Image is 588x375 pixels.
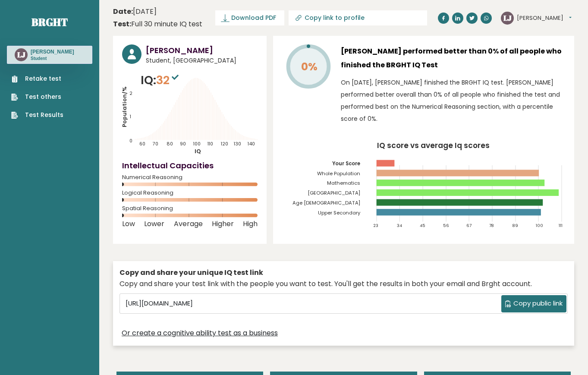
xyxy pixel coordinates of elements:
[341,44,565,72] h3: [PERSON_NAME] performed better than 0% of all people who finished the BRGHT IQ Test
[308,189,360,196] tspan: [GEOGRAPHIC_DATA]
[129,90,132,97] tspan: 2
[113,6,133,16] b: Date:
[129,138,132,144] tspan: 0
[146,56,258,65] span: Student, [GEOGRAPHIC_DATA]
[517,14,572,22] button: [PERSON_NAME]
[113,19,202,29] div: Full 30 minute IQ test
[215,10,284,25] a: Download PDF
[122,176,258,179] span: Numerical Reasoning
[144,222,164,226] span: Lower
[17,50,25,60] text: LJ
[195,147,201,155] tspan: IQ
[31,48,74,55] h3: [PERSON_NAME]
[129,114,131,120] tspan: 1
[231,13,276,22] span: Download PDF
[180,141,186,148] tspan: 90
[119,268,568,278] div: Copy and share your unique IQ test link
[174,222,203,226] span: Average
[317,170,360,177] tspan: Whole Population
[341,76,565,125] p: On [DATE], [PERSON_NAME] finished the BRGHT IQ test. [PERSON_NAME] performed better overall than ...
[489,223,494,228] tspan: 78
[152,141,158,148] tspan: 70
[503,13,512,22] text: LJ
[374,223,378,228] tspan: 23
[318,209,361,216] tspan: Upper Secondary
[193,141,201,148] tspan: 100
[167,141,173,148] tspan: 80
[212,222,234,226] span: Higher
[443,223,449,228] tspan: 56
[31,15,68,29] a: Brght
[122,191,258,195] span: Logical Reasoning
[292,199,360,206] tspan: Age [DEMOGRAPHIC_DATA]
[513,223,518,228] tspan: 89
[11,92,63,101] a: Test others
[11,110,63,120] a: Test Results
[243,222,258,226] span: High
[113,19,131,29] b: Test:
[141,72,181,89] p: IQ:
[327,180,360,186] tspan: Mathematics
[332,160,360,167] tspan: Your Score
[120,86,129,127] tspan: Population/%
[122,328,278,338] a: Or create a cognitive ability test as a business
[559,223,563,228] tspan: 111
[420,223,426,228] tspan: 45
[536,223,543,228] tspan: 100
[234,141,242,148] tspan: 130
[513,299,563,309] span: Copy public link
[31,56,74,62] p: Student
[146,44,258,56] h3: [PERSON_NAME]
[207,141,213,148] tspan: 110
[11,74,63,83] a: Retake test
[397,223,402,228] tspan: 34
[119,279,568,289] div: Copy and share your test link with the people you want to test. You'll get the results in both yo...
[301,59,318,74] tspan: 0%
[156,72,181,88] span: 32
[247,141,255,148] tspan: 140
[122,207,258,210] span: Spatial Reasoning
[139,141,145,148] tspan: 60
[113,6,157,17] time: [DATE]
[122,160,258,171] h4: Intellectual Capacities
[220,141,228,148] tspan: 120
[122,222,135,226] span: Low
[501,295,566,312] button: Copy public link
[466,223,472,228] tspan: 67
[377,140,490,151] tspan: IQ score vs average Iq scores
